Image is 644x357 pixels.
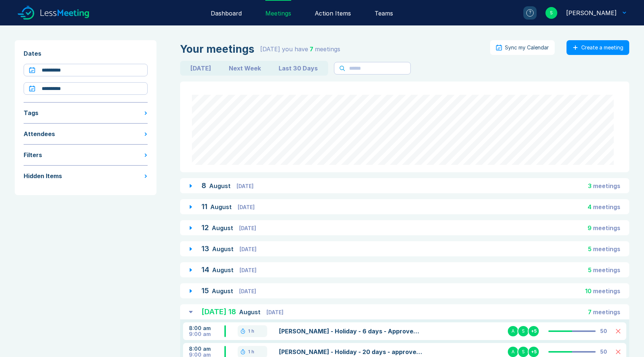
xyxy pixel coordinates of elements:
span: [DATE] [239,288,256,294]
a: [PERSON_NAME] - Holiday - 6 days - Approved AW - Noted IP [279,327,423,336]
span: August [212,224,235,232]
span: August [212,266,235,274]
span: August [212,245,235,253]
span: 10 [585,287,592,295]
button: Create a meeting [566,40,629,55]
span: August [212,287,235,295]
div: A [507,325,519,337]
span: 12 [202,223,209,232]
button: Sync my Calendar [490,40,555,55]
span: 11 [202,202,207,211]
div: Hidden Items [24,171,62,180]
div: Scott Drewery [566,8,617,17]
span: 5 [588,245,592,253]
div: 50 [600,349,607,355]
div: + 5 [528,325,540,337]
a: ? [514,6,537,20]
button: Delete [616,350,620,354]
div: Create a meeting [581,45,623,51]
div: Sync my Calendar [505,45,549,51]
div: 1 h [248,349,254,355]
div: 8:00 am [189,325,224,331]
span: [DATE] [237,183,254,189]
span: [DATE] [238,204,255,210]
span: meeting s [593,287,620,295]
span: meeting s [593,308,620,316]
span: 15 [202,286,209,295]
span: 4 [588,203,592,211]
button: [DATE] [182,62,220,74]
div: 50 [600,328,607,334]
span: 9 [588,224,592,232]
div: ? [526,9,534,17]
span: 5 [588,266,592,274]
span: August [209,182,232,190]
span: 13 [202,244,209,253]
div: Filters [24,150,42,159]
span: August [239,308,262,316]
div: 9:00 am [189,331,224,337]
span: meeting s [593,224,620,232]
span: 7 [310,45,313,53]
button: Next Week [220,62,270,74]
div: 8:00 am [189,346,224,352]
a: [PERSON_NAME] - Holiday - 20 days - approved AW - Noted IP [279,347,423,356]
span: [DATE] [240,246,256,252]
button: Delete [616,329,620,333]
div: Tags [24,108,38,117]
span: [DATE] [240,267,256,273]
span: meeting s [593,182,620,190]
div: S [545,7,557,19]
div: S [517,325,529,337]
span: 3 [588,182,592,190]
span: [DATE] [266,309,283,315]
span: meeting s [593,245,620,253]
span: meeting s [593,203,620,211]
div: 1 h [248,328,254,334]
span: [DATE] 18 [202,307,236,316]
span: 8 [202,181,206,190]
div: Attendees [24,129,55,138]
span: meeting s [593,266,620,274]
span: August [210,203,233,211]
button: Last 30 Days [270,62,327,74]
div: Your meetings [180,43,254,55]
div: [DATE] you have meeting s [260,45,340,53]
span: 7 [588,308,592,316]
span: [DATE] [239,225,256,231]
div: Dates [24,49,148,58]
span: 14 [202,265,209,274]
